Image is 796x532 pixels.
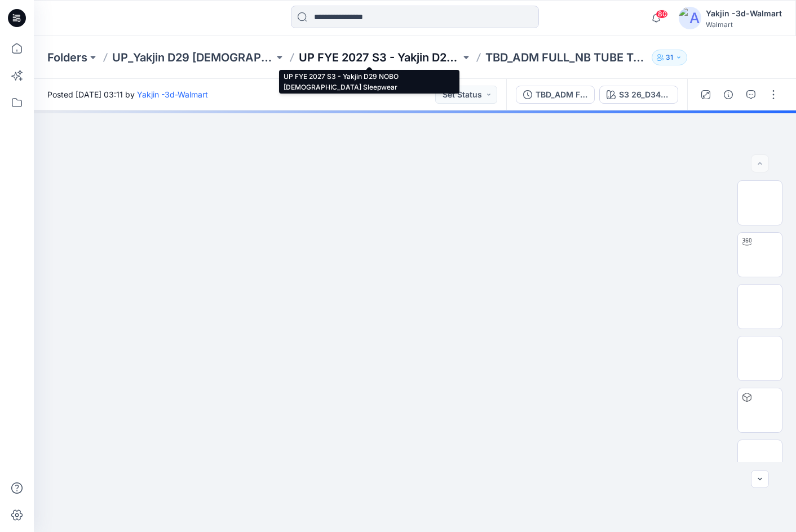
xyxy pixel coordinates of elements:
[706,20,782,29] div: Walmart
[137,90,208,99] a: Yakjin -3d-Walmart
[599,86,678,104] button: S3 26_D34_NB_KNIT STRIPE 3 v1 rpt_CW23_WINTER WHITE_WM
[47,50,87,65] a: Folders
[112,50,274,65] a: UP_Yakjin D29 [DEMOGRAPHIC_DATA] Sleep
[619,88,671,101] div: S3 26_D34_NB_KNIT STRIPE 3 v1 rpt_CW23_WINTER WHITE_WM
[536,88,587,101] div: TBD_ADM FULL_NB TUBE TOP SKORT SET
[516,86,595,104] button: TBD_ADM FULL_NB TUBE TOP SKORT SET
[706,7,782,20] div: Yakjin -3d-Walmart
[656,10,668,19] span: 80
[666,51,673,64] p: 31
[485,50,647,65] p: TBD_ADM FULL_NB TUBE TOP SKORT SET
[299,50,461,65] a: UP FYE 2027 S3 - Yakjin D29 NOBO [DEMOGRAPHIC_DATA] Sleepwear
[679,7,701,29] img: avatar
[652,50,687,65] button: 31
[47,88,208,100] span: Posted [DATE] 03:11 by
[719,86,737,104] button: Details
